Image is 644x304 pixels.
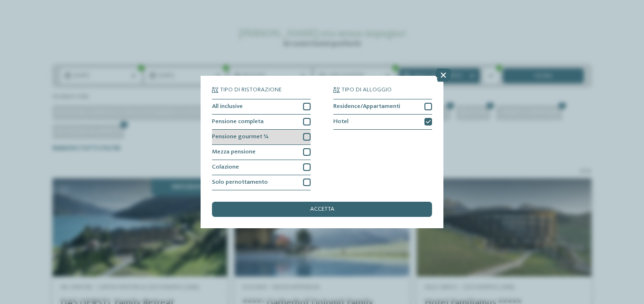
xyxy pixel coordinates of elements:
span: Solo pernottamento [212,179,268,186]
span: accetta [310,206,334,213]
span: Hotel [333,119,349,125]
span: Pensione gourmet ¾ [212,134,268,140]
span: Residence/Appartamenti [333,104,400,110]
span: Mezza pensione [212,149,256,155]
span: Tipo di ristorazione [220,87,282,93]
span: Colazione [212,164,239,170]
span: All inclusive [212,104,243,110]
span: Tipo di alloggio [341,87,392,93]
span: Pensione completa [212,119,264,125]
